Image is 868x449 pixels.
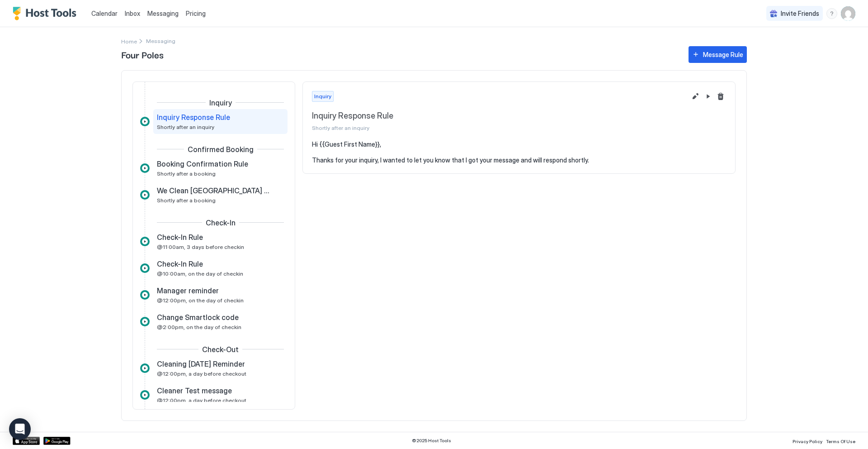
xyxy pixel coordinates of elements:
span: @10:00am, on the day of checkin [157,270,243,277]
span: @2:00pm, on the day of checkin [157,324,241,330]
span: Shortly after a booking [157,170,216,177]
span: Manager reminder [157,286,219,295]
span: Inbox [125,10,140,17]
span: Check-Out [202,345,239,354]
span: Inquiry [314,92,331,100]
div: menu [826,8,837,19]
span: Shortly after a booking [157,197,216,204]
span: © 2025 Host Tools [412,438,451,444]
a: Home [121,36,137,46]
a: Messaging [147,9,179,18]
div: User profile [841,6,855,21]
span: Cleaner Test message [157,386,232,395]
span: Breadcrumb [146,38,175,44]
span: Calendar [91,10,118,17]
button: Edit message rule [690,91,701,102]
span: Confirmed Booking [188,145,254,154]
span: Change Smartlock code [157,313,239,322]
span: Terms Of Use [826,439,855,444]
span: Shortly after an inquiry [312,124,686,131]
span: Home [121,38,137,45]
a: Calendar [91,9,118,18]
span: @11:00am, 3 days before checkin [157,244,244,250]
a: Privacy Policy [793,436,822,445]
div: Message Rule [703,50,743,59]
span: Shortly after an inquiry [157,124,214,130]
button: Pause Message Rule [703,91,713,102]
span: Messaging [147,10,179,17]
span: Check-In Rule [157,233,203,242]
span: Check-In [206,218,236,227]
span: Inquiry Response Rule [157,113,230,122]
span: Invite Friends [781,10,819,18]
a: Inbox [125,9,140,18]
div: Breadcrumb [121,36,137,46]
a: Terms Of Use [826,436,855,445]
a: App Store [13,437,40,445]
span: Inquiry [209,98,232,107]
span: @12:00pm, a day before checkout [157,397,246,404]
span: @12:00pm, on the day of checkin [157,297,244,304]
pre: Hi {{Guest First Name}}, Thanks for your inquiry, I wanted to let you know that I got your messag... [312,140,726,164]
span: We Clean [GEOGRAPHIC_DATA] Request [157,186,269,195]
a: Google Play Store [43,437,71,445]
a: Host Tools Logo [13,7,80,20]
span: Pricing [186,10,206,18]
span: Check-In Rule [157,259,203,268]
div: Open Intercom Messenger [9,418,31,440]
span: Inquiry Response Rule [312,111,686,121]
span: Cleaning [DATE] Reminder [157,359,245,368]
span: Booking Confirmation Rule [157,159,248,168]
span: @12:00pm, a day before checkout [157,370,246,377]
button: Message Rule [689,46,747,63]
span: Privacy Policy [793,439,822,444]
button: Delete message rule [715,91,726,102]
span: Four Poles [121,48,679,61]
